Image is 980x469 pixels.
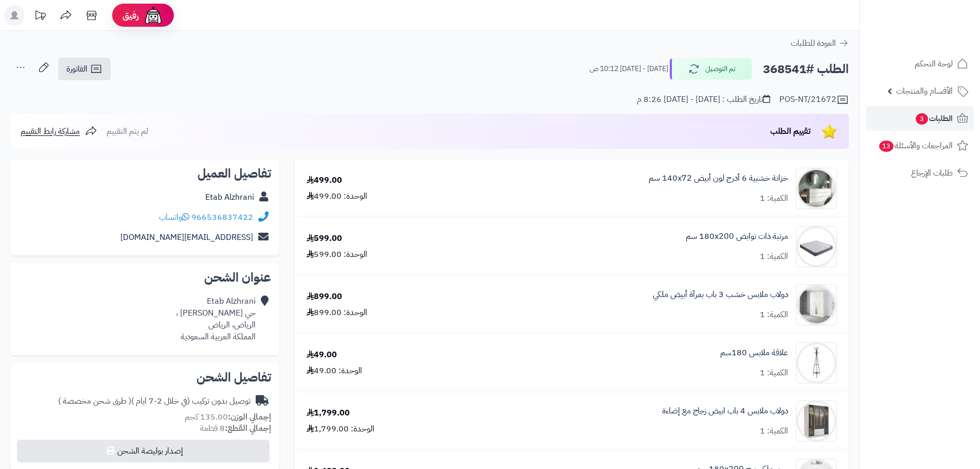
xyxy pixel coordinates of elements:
span: الأقسام والمنتجات [896,84,953,98]
div: الوحدة: 1,799.00 [307,423,375,435]
h2: عنوان الشحن [19,271,271,284]
a: واتساب [159,211,189,223]
button: تم التوصيل [670,58,752,80]
span: المراجعات والأسئلة [878,138,953,153]
span: العودة للطلبات [791,37,836,49]
a: دولاب ملابس 4 باب ابيض زجاج مع إضاءة [662,405,788,417]
img: ai-face.png [143,5,164,26]
span: لوحة التحكم [915,57,953,71]
div: الوحدة: 49.00 [307,365,362,377]
span: طلبات الإرجاع [911,166,953,180]
a: مشاركة رابط التقييم [21,125,97,137]
span: 13 [879,141,894,152]
strong: إجمالي القطع: [225,422,271,435]
div: 499.00 [307,175,342,186]
a: طلبات الإرجاع [866,161,974,185]
small: 8 قطعة [200,422,271,435]
div: 1,799.00 [307,407,350,419]
div: الكمية: 1 [760,425,788,437]
div: 599.00 [307,233,342,245]
small: [DATE] - [DATE] 10:12 ص [590,64,668,74]
h2: تفاصيل الشحن [19,371,271,384]
img: 1742133300-110103010020.1-90x90.jpg [796,401,836,442]
a: علاقة ملابس 180سم [720,347,788,359]
div: 49.00 [307,349,337,361]
a: [EMAIL_ADDRESS][DOMAIN_NAME] [120,231,253,244]
span: 3 [916,113,928,125]
div: الوحدة: 899.00 [307,307,367,319]
a: تحديثات المنصة [27,5,53,28]
h2: الطلب #368541 [763,59,849,80]
a: الفاتورة [58,58,111,80]
span: تقييم الطلب [770,125,811,137]
span: لم يتم التقييم [106,125,148,137]
div: تاريخ الطلب : [DATE] - [DATE] 8:26 م [637,94,770,106]
span: مشاركة رابط التقييم [21,125,80,137]
a: الطلبات3 [866,106,974,131]
div: الكمية: 1 [760,309,788,321]
a: خزانة خشبية 6 أدرج لون أبيض 140x72 سم [649,172,788,184]
span: رفيق [122,9,139,22]
span: الفاتورة [66,63,87,75]
a: 966536837422 [191,211,253,223]
div: توصيل بدون تركيب (في خلال 2-7 ايام ) [58,395,251,407]
button: إصدار بوليصة الشحن [17,440,270,462]
a: لوحة التحكم [866,51,974,76]
div: POS-NT/21672 [779,94,849,106]
small: 135.00 كجم [185,411,271,423]
div: الكمية: 1 [760,193,788,204]
div: Etab Alzhrani حي [PERSON_NAME] ، الرياض، الرياض المملكة العربية السعودية [176,296,256,342]
img: 1702708315-RS-09-90x90.jpg [796,226,836,267]
a: دولاب ملابس خشب 3 باب بمرآة أبيض ملكي [653,289,788,301]
div: الكمية: 1 [760,251,788,263]
a: مرتبة ذات نوابض 180x200 سم [686,231,788,242]
strong: إجمالي الوزن: [228,411,271,423]
img: logo-2.png [910,24,970,46]
a: Etab Alzhrani [205,191,254,203]
div: 899.00 [307,291,342,303]
img: 1746709299-1702541934053-68567865785768-1000x1000-90x90.jpg [796,168,836,209]
span: ( طرق شحن مخصصة ) [58,395,131,407]
img: 1729601419-110107010065-90x90.jpg [796,342,836,384]
div: الكمية: 1 [760,367,788,379]
a: المراجعات والأسئلة13 [866,133,974,158]
img: 1733064246-1-90x90.jpg [796,284,836,325]
div: الوحدة: 499.00 [307,190,367,202]
div: الوحدة: 599.00 [307,249,367,260]
a: العودة للطلبات [791,37,849,49]
span: الطلبات [915,111,953,126]
h2: تفاصيل العميل [19,167,271,180]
